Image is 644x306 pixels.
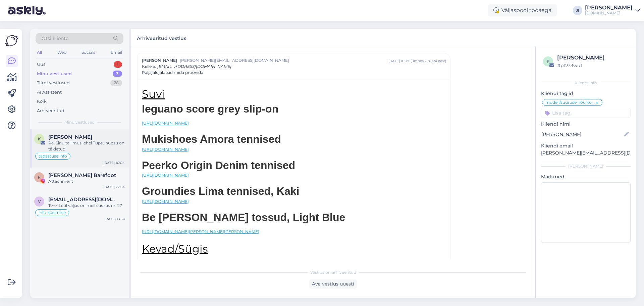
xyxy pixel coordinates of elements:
[103,160,125,165] div: [DATE] 10:04
[37,61,45,68] div: Uus
[310,269,356,275] span: Vestlus on arhiveeritud
[142,147,189,152] a: [URL][DOMAIN_NAME]
[541,80,631,86] div: Kliendi info
[56,48,68,57] div: Web
[309,279,357,289] div: Ava vestlus uuesti
[48,178,125,184] div: Attachment
[541,149,631,157] p: [PERSON_NAME][EMAIL_ADDRESS][DOMAIN_NAME]
[541,142,631,149] p: Kliendi email
[541,90,631,97] p: Kliendi tag'id
[142,159,446,173] h1: Peerko Origin Denim tennised
[114,61,122,68] div: 1
[110,80,122,86] div: 26
[142,199,189,204] a: [URL][DOMAIN_NAME]
[180,57,388,63] span: [PERSON_NAME][EMAIL_ADDRESS][DOMAIN_NAME]
[411,58,446,63] div: ( umbes 2 tunni eest )
[48,203,125,209] div: Tere! Letil väljas on meil suurus nr. 27
[37,98,47,105] div: Kõik
[142,64,156,69] span: Kellele :
[137,33,186,42] label: Arhiveeritud vestlus
[103,184,125,189] div: [DATE] 22:54
[80,48,97,57] div: Socials
[142,242,208,255] u: Kevad/Sügis
[38,175,41,180] span: F
[104,217,125,222] div: [DATE] 13:39
[5,34,18,47] img: Askly Logo
[36,48,43,57] div: All
[142,57,177,63] span: [PERSON_NAME]
[585,5,640,16] a: [PERSON_NAME][DOMAIN_NAME]
[541,163,631,169] div: [PERSON_NAME]
[142,70,203,76] span: Paljajalujalatsid mida proovida
[113,71,122,77] div: 3
[109,48,123,57] div: Email
[557,54,629,62] div: [PERSON_NAME]
[557,62,629,69] div: # pt7z3wu1
[547,59,550,64] span: p
[37,107,64,114] div: Arhiveeritud
[142,229,259,234] a: [URL][DOMAIN_NAME][PERSON_NAME][PERSON_NAME]
[488,4,557,16] div: Väljaspool tööaega
[142,121,189,126] a: [URL][DOMAIN_NAME]
[157,64,231,69] span: [EMAIL_ADDRESS][DOMAIN_NAME]
[142,184,446,199] h1: Groundies Lima tennised, Kaki
[145,102,170,116] h1: egua
[585,5,633,10] div: [PERSON_NAME]
[541,108,631,118] input: Lisa tag
[64,119,95,125] span: Minu vestlused
[541,131,623,138] input: Lisa nimi
[170,102,279,116] h1: no score grey slip-on
[142,173,189,178] a: [URL][DOMAIN_NAME]
[48,140,125,152] div: Re: Sinu tellimus lehel Tupsunupsu on täidetud
[585,10,633,16] div: [DOMAIN_NAME]
[388,58,409,63] div: [DATE] 10:37
[42,35,68,42] span: Otsi kliente
[37,89,62,96] div: AI Assistent
[142,211,345,225] h1: Be [PERSON_NAME] tossud, Light Blue
[573,6,582,15] div: JI
[48,196,118,203] span: veberit@gmail.com
[37,80,70,86] div: Tiimi vestlused
[142,87,165,100] u: Suvi
[37,71,72,77] div: Minu vestlused
[545,100,595,104] span: mudeli/suuruse nõu küsimine
[39,211,66,215] span: info küsimine
[541,121,631,128] p: Kliendi nimi
[48,172,116,178] span: Freet Barefoot
[48,134,92,140] span: Kerstin Metsla
[142,102,145,116] h1: l
[38,136,41,141] span: K
[142,257,446,271] h1: Froddo Barefoot Freedom tennised, Blue
[142,132,446,146] h1: Mukishoes Amora tennised
[39,154,67,158] span: tagastuse info
[541,173,631,180] p: Märkmed
[38,199,41,204] span: v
